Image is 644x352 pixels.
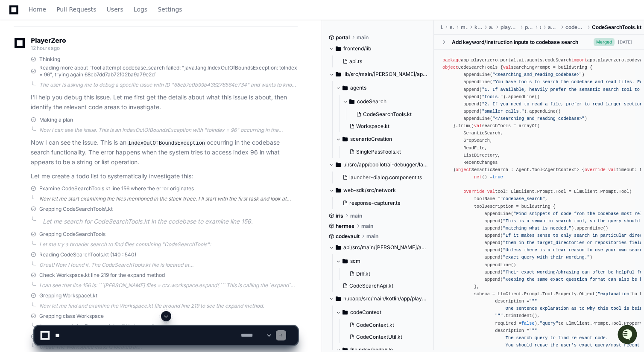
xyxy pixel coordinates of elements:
span: hubapp/src/main/kotlin/app/playerzero/codevault [343,295,427,302]
span: true [492,175,503,180]
img: 1756235613930-3d25f9e4-fa56-45dd-b3ad-e072dfbd1548 [9,64,24,79]
div: [DATE] [618,39,632,45]
span: codeSearch [565,24,585,31]
button: lib/src/main/[PERSON_NAME]/app/playerzero/portal/ai [329,67,427,81]
span: Grepping CodeSearchTools\.kt [39,206,113,212]
p: Let me search for CodeSearchTools.kt in the codebase to examine line 156. [43,217,298,227]
span: Workspace.kt [356,123,389,130]
div: Now let me find and examine the Workspace.kt file around line 219 to see the expand method. [39,303,298,309]
span: main [461,24,468,31]
span: portal [336,34,350,41]
span: val [487,189,495,194]
span: frontend/lib [343,45,371,52]
span: object [456,167,471,172]
span: app [489,24,494,31]
span: get [474,175,482,180]
p: Now I can see the issue. This is an occurring in the codebase search functionality. The error hap... [31,138,298,167]
span: Pylon [85,90,103,96]
svg: Directory [336,185,341,195]
button: Diff.kt [346,268,422,280]
button: scenarioCreation [336,132,427,146]
span: "exact query with their wording." [503,255,590,260]
span: lib [441,24,443,31]
span: Reading CodeSearchTools.kt (140 : 540) [39,251,136,258]
span: "matching what is needed." [503,226,571,231]
div: Great! Now I found it. The CodeSearchTools.kt file is located at `lib/src/main/kotlin/app/playerz... [39,262,298,268]
button: ui/src/app/copilot/ai-debugger/launcher-dialog [329,158,427,172]
span: Reading more about `Tool attempt codebase_search failed: "java.lang.IndexOutOfBoundsException: to... [39,64,298,78]
svg: Directory [342,134,348,144]
span: val [503,65,511,70]
button: response-capturer.ts [339,197,422,209]
span: api/src/main/[PERSON_NAME]/app/playerzero/codevault [343,244,427,251]
span: ui/src/app/copilot/ai-debugger/launcher-dialog [343,161,427,168]
span: CodeSearchApi.kt [349,282,393,289]
span: playerzero [501,24,518,31]
span: Check Workspace.kt line 219 for the expand method [39,272,165,279]
button: CodeSearchTools.kt [353,108,422,120]
button: hubapp/src/main/kotlin/app/playerzero/codevault [329,292,427,305]
button: agents [336,81,427,95]
span: val [474,123,482,128]
button: codeSearch [342,95,427,108]
svg: Directory [342,256,348,266]
span: Grepping CodeSearchTools [39,231,105,238]
button: api/src/main/[PERSON_NAME]/app/playerzero/codevault [329,241,427,254]
code: IndexOutOfBoundsException [126,140,207,147]
span: "smaller calls." [482,109,524,114]
svg: Directory [336,160,341,170]
span: Settings [158,7,182,12]
svg: Directory [336,44,341,54]
span: CodeSearchTools.kt [592,24,641,31]
span: launcher-dialog.component.ts [349,174,422,181]
p: I'll help you debug this issue. Let me first get the details about what this issue is about, then... [31,93,298,112]
span: response-capturer.ts [349,200,400,207]
p: Let me create a todo list to systematically investigate this: [31,172,298,181]
button: SinglePassTools.kt [346,146,422,158]
span: Making a plan [39,116,73,123]
div: Now let me start examining the files mentioned in the stack trace. I'll start with the first task... [39,195,298,202]
span: api.ts [349,58,362,65]
span: agents [548,24,559,31]
span: main [350,212,362,219]
button: scm [336,254,427,268]
span: "explanation" [597,291,632,297]
span: Users [107,7,123,12]
span: "codebase_search" [501,196,545,201]
span: PlayerZero [31,38,66,43]
div: Welcome [9,34,155,48]
div: We're available if you need us! [29,72,108,79]
span: Diff.kt [356,271,370,277]
svg: Directory [349,96,354,107]
div: Let me try a broader search to find files containing "CodeSearchTools": [39,241,298,248]
img: PlayerZero [9,9,26,26]
span: Thinking [39,56,60,63]
span: portal [525,24,533,31]
span: 12 hours ago [31,45,59,51]
span: Home [29,7,46,12]
span: scenarioCreation [350,136,392,143]
button: api.ts [339,55,422,67]
div: Start new chat [29,64,140,72]
span: Logs [134,7,147,12]
svg: Directory [342,307,348,317]
span: Grepping Workspace\.kt [39,292,97,299]
svg: Directory [336,69,341,79]
span: override [585,167,606,172]
button: codeContext [336,305,427,319]
button: CodeSearchApi.kt [339,280,422,292]
span: src [450,24,454,31]
a: Powered byPylon [60,89,103,96]
span: val [608,167,616,172]
button: Start new chat [145,66,155,76]
iframe: Open customer support [617,324,640,347]
button: launcher-dialog.component.ts [339,172,422,183]
button: frontend/lib [329,42,427,55]
span: lib/src/main/[PERSON_NAME]/app/playerzero/portal/ai [343,71,427,78]
span: scm [350,258,360,265]
span: agents [350,84,366,91]
span: main [366,233,378,240]
span: main [357,34,369,41]
span: iris [336,212,343,219]
span: codeSearch [357,98,386,105]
